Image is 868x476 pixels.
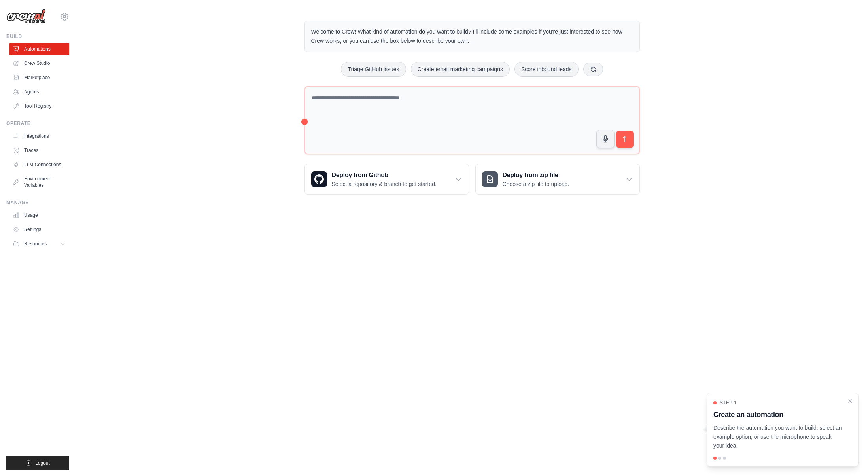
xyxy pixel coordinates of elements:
[311,27,633,46] p: Welcome to Crew! What kind of automation do you want to build? I'll include some examples if you'...
[341,62,406,77] button: Triage GitHub issues
[503,180,569,188] p: Choose a zip file to upload.
[9,223,69,236] a: Settings
[713,409,842,420] h3: Create an automation
[6,33,69,40] div: Build
[9,237,69,250] button: Resources
[6,199,69,206] div: Manage
[847,398,853,404] button: Close walkthrough
[6,120,69,127] div: Operate
[35,460,50,466] span: Logout
[9,173,69,192] a: Environment Variables
[9,100,69,112] a: Tool Registry
[332,171,437,180] h3: Deploy from Github
[6,9,46,24] img: Logo
[411,62,510,77] button: Create email marketing campaigns
[9,43,69,55] a: Automations
[9,71,69,84] a: Marketplace
[713,423,842,450] p: Describe the automation you want to build, select an example option, or use the microphone to spe...
[9,158,69,171] a: LLM Connections
[514,62,579,77] button: Score inbound leads
[24,241,47,247] span: Resources
[720,400,737,406] span: Step 1
[9,144,69,157] a: Traces
[9,130,69,142] a: Integrations
[9,209,69,222] a: Usage
[9,57,69,70] a: Crew Studio
[9,85,69,98] a: Agents
[6,456,69,470] button: Logout
[332,180,437,188] p: Select a repository & branch to get started.
[503,171,569,180] h3: Deploy from zip file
